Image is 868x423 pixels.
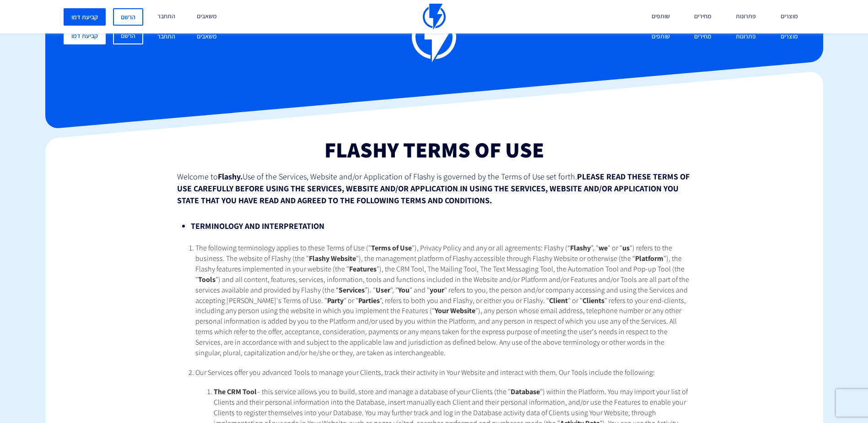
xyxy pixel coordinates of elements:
span: Use of the Services, Website and/or Application of Flashy is governed by the Terms of Use set forth. [243,171,577,182]
strong: TERMINOLOGY AND INTERPRETATION [191,221,324,231]
span: "), the CRM Tool, The Mailing Tool, The Text Messaging Tool, the Automation Tool and Pop-up Tool ... [195,264,685,284]
span: " or " [568,296,582,305]
strong: Terms of Use [371,243,412,253]
span: " refers to your end-clients, including any person using the website in which you implement the F... [195,296,686,316]
a: מוצרים [774,27,805,47]
span: . [458,183,460,194]
strong: Flashy [570,243,591,253]
a: קביעת דמו [64,27,106,44]
a: פתרונות [729,27,763,47]
h1: Flashy Terms Of Use [177,138,691,162]
strong: Flashy. [218,171,243,182]
a: התחבר [151,27,182,47]
span: ”, " [591,243,598,253]
a: הרשם [113,27,143,44]
span: " and " [410,285,430,295]
strong: User [376,285,390,295]
span: – this service allows you to build, store and manage a database of your Clients (the " [257,387,511,396]
span: "), any person whose email address, telephone number or any other personal information is added b... [195,306,681,357]
strong: Tools [198,275,216,284]
strong: Services [339,285,365,295]
span: ") refers to the business. The website of Flashy (the " [195,243,672,263]
strong: Parties [358,296,380,305]
a: שותפים [645,27,677,47]
a: משאבים [190,27,224,47]
span: Our Services offer you advanced Tools to manage your Clients, track their activity in Your Websit... [195,368,655,377]
strong: Client [549,296,568,305]
strong: Features [349,264,377,274]
span: "), the management platform of Flashy accessible through Flashy Website or otherwise (the “ [356,254,635,263]
strong: IN USING THE SERVICES, WEBSITE AND/OR APPLICATION YOU STATE THAT YOU HAVE READ AND AGREED TO THE ... [177,183,679,206]
span: ", " [390,285,398,295]
span: " refers to you, the person and/or company accessing and using the Services and accepting [PERSON... [195,285,688,305]
a: מחירים [687,27,718,47]
span: Welcome to [177,171,218,182]
span: " or " [608,243,622,253]
a: הרשם [113,8,143,26]
span: " or " [344,296,358,305]
strong: Flashy Website [309,254,356,263]
strong: Database [511,387,540,396]
span: ") and all content, features, services, information, tools and functions included in the Website ... [195,275,689,295]
strong: we [598,243,608,253]
span: The following terminology applies to these Terms of Use (" [195,243,371,253]
span: ", refers to both you and Flashy, or either you or Flashy. " [380,296,549,305]
span: ”). " [365,285,376,295]
strong: Party [327,296,344,305]
a: קביעת דמו [64,8,106,26]
strong: Your Website [435,306,475,315]
strong: Clients [582,296,604,305]
strong: us [622,243,630,253]
strong: Platform [635,254,663,263]
strong: You [398,285,410,295]
strong: your [430,285,444,295]
strong: The CRM Tool [214,387,257,396]
span: "), the Flashy features implemented in your website (the " [195,254,682,274]
span: "), Privacy Policy and any or all agreements: Flashy (“ [412,243,570,253]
